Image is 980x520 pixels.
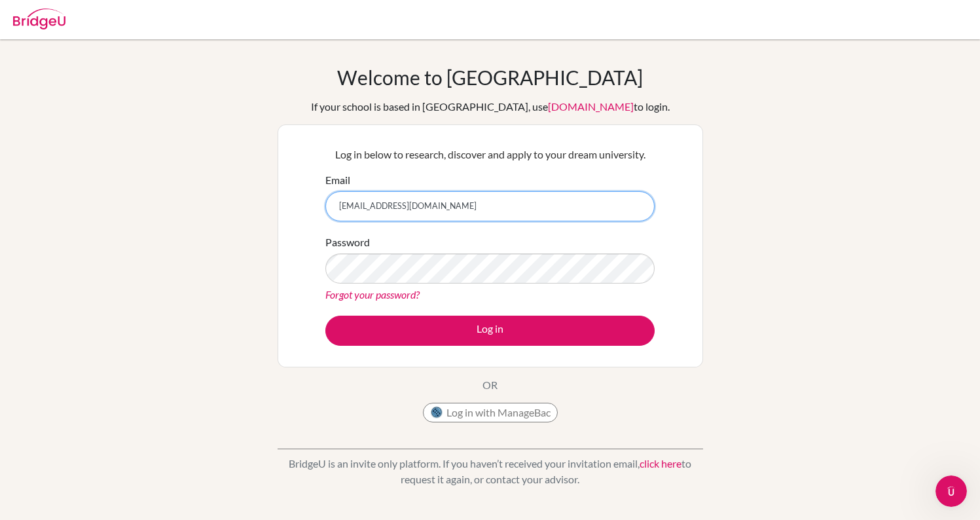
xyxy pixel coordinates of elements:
[935,475,967,507] iframe: Intercom live chat
[548,100,634,113] a: [DOMAIN_NAME]
[423,403,558,422] button: Log in with ManageBac
[337,65,643,89] h1: Welcome to [GEOGRAPHIC_DATA]
[325,234,370,250] label: Password
[640,457,681,470] a: click here
[311,99,670,115] div: If your school is based in [GEOGRAPHIC_DATA], use to login.
[13,9,65,29] img: Bridge-U
[278,456,703,487] p: BridgeU is an invite only platform. If you haven’t received your invitation email, to request it ...
[325,316,655,346] button: Log in
[325,147,655,162] p: Log in below to research, discover and apply to your dream university.
[482,377,498,393] p: OR
[325,172,350,188] label: Email
[325,288,420,301] a: Forgot your password?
